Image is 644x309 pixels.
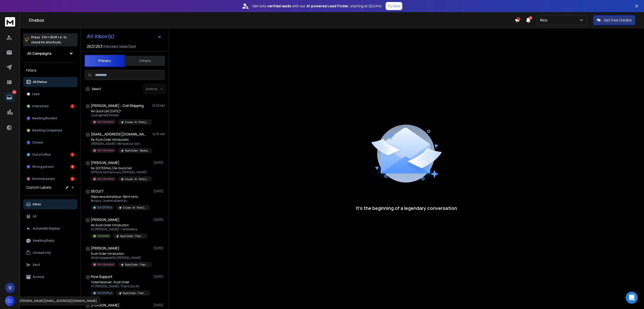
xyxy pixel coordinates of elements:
[23,77,77,87] button: All Status
[91,256,151,260] p: What happened to [PERSON_NAME]
[16,297,100,305] div: [PERSON_NAME][EMAIL_ADDRESS][DOMAIN_NAME]
[23,162,77,172] button: Wrong person8
[125,55,165,66] button: Others
[97,177,114,181] p: Not Interested
[23,67,77,74] h3: Filters
[97,149,114,152] p: Not Interested
[91,109,151,113] p: Re: Quick Call [DATE]?
[91,113,151,117] p: i just opened the last
[91,166,151,170] p: Re: [EXTERNAL] Re: Quick Call
[23,113,77,123] button: Meeting Booked
[32,92,39,96] p: Lead
[386,2,402,10] button: Try Now
[23,260,77,270] button: Sent
[87,43,102,49] span: 263 / 263
[123,291,147,295] p: Rush Order - Their Domain Rerun [DATE]
[91,138,151,142] p: Re: Rush Order Introduction
[103,43,136,49] h3: Inboxes selected
[33,214,36,218] p: All
[125,177,149,181] p: Cruise - AI - Ports [DATE]
[97,120,114,124] p: Not Interested
[70,104,74,108] div: 1
[97,263,114,266] p: Not Interested
[70,153,74,157] div: 1
[5,296,15,306] button: CJ
[91,199,150,203] p: Bonjour, Je serai absent du
[87,34,115,39] h1: All Inbox(s)
[23,236,77,246] button: Awaiting Reply
[252,4,382,9] p: Get only with our starting at $22/mo
[29,17,515,23] h1: Onebox
[91,189,104,194] h1: SECLET
[31,35,67,45] p: Press to check for shortcuts.
[27,51,52,56] h1: All Campaigns
[33,80,47,84] p: All Status
[593,15,635,25] button: Get Free Credits
[23,137,77,148] button: Closed
[123,206,147,210] p: Cruise - AI - Ports [DATE]
[306,4,349,9] strong: AI-powered Lead Finder,
[23,48,77,59] button: All Campaigns
[23,223,77,234] button: Automatic Replies
[125,120,149,124] p: Cruise - AI - Ports [DATE]
[604,18,632,23] p: Get Free Credits
[32,177,55,181] p: Not Interested
[4,92,14,102] a: 24
[91,252,151,256] p: Rush Order Introduction
[33,275,44,279] p: Archive
[32,153,51,157] p: Out of office
[23,272,77,282] button: Archive
[26,185,51,190] h3: Custom Labels
[23,248,77,258] button: Unread only
[97,234,109,238] p: Interested
[97,291,112,295] p: Out Of Office
[153,161,165,165] p: [DATE]
[5,17,15,26] img: logo
[91,284,150,288] p: Hi [PERSON_NAME], Thank you for
[91,303,119,308] h1: [PERSON_NAME]
[91,227,147,231] p: Hi [PERSON_NAME], I've booked a
[153,303,165,307] p: [DATE]
[23,199,77,209] button: Inbox
[12,90,16,94] p: 24
[356,205,457,212] p: It’s the beginning of a legendary conversation
[626,292,638,304] div: Open Intercom Messenger
[85,55,125,67] button: Primary
[92,87,101,91] label: Select
[91,142,151,146] p: [PERSON_NAME]: We have our own
[120,234,144,238] p: Rush Order - Their Domain Rerun [DATE]
[91,274,112,279] h1: Flow Support
[32,165,54,169] p: Wrong person
[153,189,165,193] p: [DATE]
[70,165,74,169] div: 8
[153,275,165,279] p: [DATE]
[267,4,291,9] strong: verified leads
[91,246,119,251] h1: [PERSON_NAME]
[540,18,549,23] p: Rico
[23,174,77,184] button: Not Interested14
[70,177,74,181] div: 14
[152,132,165,136] p: 12:35 AM
[32,116,57,120] p: Meeting Booked
[32,104,49,108] p: Interested
[83,31,166,41] button: All Inbox(s)
[33,263,40,267] p: Sent
[153,218,165,222] p: [DATE]
[33,202,41,206] p: Inbox
[97,206,112,209] p: Out Of Office
[23,150,77,160] button: Out of office1
[32,141,43,145] p: Closed
[153,246,165,250] p: [DATE]
[529,16,532,20] span: 8
[152,104,165,108] p: 10:53 AM
[125,149,149,153] p: Rush Order - Reverse Logistics [DATE]
[91,280,150,284] p: Ticket Received - Rush Order
[91,160,119,165] h1: [PERSON_NAME]
[91,103,144,108] h1: [PERSON_NAME] - Coli Shipping
[23,89,77,99] button: Lead
[91,217,119,222] h1: [PERSON_NAME]
[23,211,77,221] button: All
[125,263,149,267] p: Rush Order - Their Domain Rerun [DATE]
[91,195,150,199] p: Réponse automatique : Want me to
